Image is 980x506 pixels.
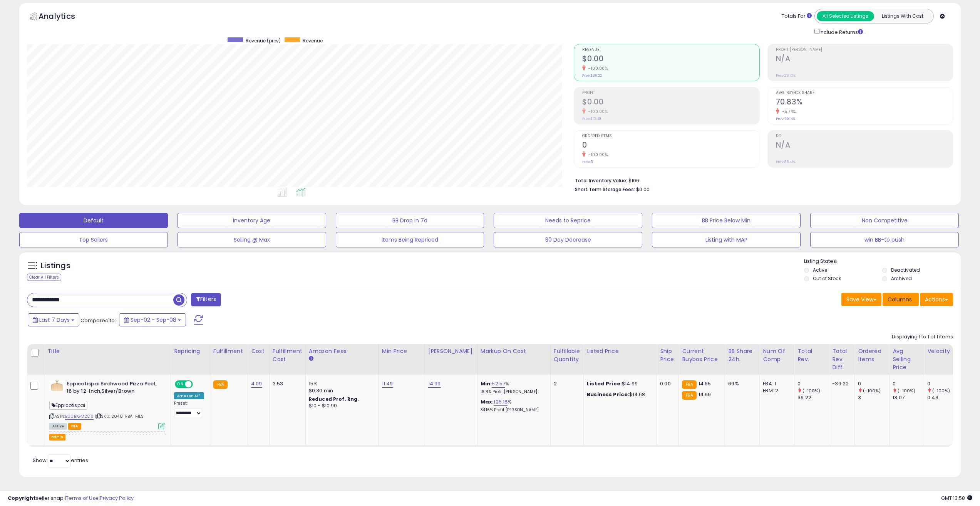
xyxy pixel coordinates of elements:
[481,398,494,405] b: Max:
[336,213,484,228] button: BB Drop in 7d
[27,274,61,281] div: Clear All Filters
[587,380,651,387] div: $14.99
[41,261,70,271] h5: Listings
[66,494,99,502] a: Terms of Use
[100,494,134,502] a: Privacy Policy
[582,116,601,121] small: Prev: $10.48
[8,495,134,502] div: seller snap | |
[33,457,88,464] span: Show: entries
[797,380,829,387] div: 0
[797,347,826,363] div: Total Rev.
[782,13,812,20] div: Totals For
[49,434,65,440] button: admin
[47,347,168,355] div: Title
[797,394,829,401] div: 39.22
[309,380,373,387] div: 15%
[428,380,441,388] a: 14.99
[682,391,696,400] small: FBA
[309,355,313,362] small: Amazon Fees.
[309,396,359,402] b: Reduced Prof. Rng.
[802,388,820,394] small: (-100%)
[586,109,608,114] small: -100.00%
[586,66,608,71] small: -100.00%
[941,494,972,502] span: 2025-09-16 13:58 GMT
[587,391,651,398] div: $14.68
[309,387,373,394] div: $0.30 min
[575,177,627,184] b: Total Inventory Value:
[699,380,711,387] span: 14.65
[892,333,953,341] div: Displaying 1 to 1 of 1 items
[841,293,881,306] button: Save View
[920,293,953,306] button: Actions
[776,73,796,78] small: Prev: 26.72%
[636,186,650,193] span: $0.00
[273,347,302,363] div: Fulfillment Cost
[763,380,788,387] div: FBA: 1
[174,347,207,355] div: Repricing
[776,91,953,95] span: Avg. Buybox Share
[49,423,67,430] span: All listings currently available for purchase on Amazon
[804,258,961,265] p: Listing States:
[652,213,801,228] button: BB Price Below Min
[883,293,919,306] button: Columns
[178,232,326,247] button: Selling @ Max
[19,213,168,228] button: Default
[776,141,953,151] h2: N/A
[809,27,872,36] div: Include Returns
[776,54,953,65] h2: N/A
[582,98,759,108] h2: $0.00
[682,347,722,363] div: Current Buybox Price
[891,267,920,273] label: Deactivated
[428,347,474,355] div: [PERSON_NAME]
[858,347,886,363] div: Ordered Items
[273,380,300,387] div: 3.53
[176,381,185,388] span: ON
[728,380,754,387] div: 69%
[776,48,953,52] span: Profit [PERSON_NAME]
[575,175,947,185] li: $106
[891,275,912,282] label: Archived
[932,388,950,394] small: (-100%)
[652,232,801,247] button: Listing with MAP
[80,317,116,324] span: Compared to:
[660,380,673,387] div: 0.00
[863,388,881,394] small: (-100%)
[699,391,711,398] span: 14.99
[763,387,788,394] div: FBM: 2
[776,134,953,138] span: ROI
[763,347,791,363] div: Num of Comp.
[481,389,544,395] p: 18.71% Profit [PERSON_NAME]
[477,344,550,375] th: The percentage added to the cost of goods (COGS) that forms the calculator for Min & Max prices.
[858,380,889,387] div: 0
[582,91,759,95] span: Profit
[893,347,921,372] div: Avg Selling Price
[927,347,955,355] div: Velocity
[481,380,492,387] b: Min:
[382,380,393,388] a: 11.49
[174,392,204,399] div: Amazon AI *
[858,394,889,401] div: 3
[19,232,168,247] button: Top Sellers
[481,398,544,413] div: %
[810,232,959,247] button: win BB-to push
[28,313,79,326] button: Last 7 Days
[494,232,642,247] button: 30 Day Decrease
[213,347,245,355] div: Fulfillment
[582,48,759,52] span: Revenue
[874,11,931,21] button: Listings With Cost
[586,152,608,158] small: -100.00%
[813,275,841,282] label: Out of Stock
[817,11,874,21] button: All Selected Listings
[893,380,924,387] div: 0
[303,37,323,44] span: Revenue
[191,293,221,306] button: Filters
[336,232,484,247] button: Items Being Repriced
[587,380,622,387] b: Listed Price:
[893,394,924,401] div: 13.07
[49,380,65,391] img: 31rN+ou2UmL._SL40_.jpg
[213,380,228,389] small: FBA
[810,213,959,228] button: Non Competitive
[779,109,796,114] small: -5.74%
[587,347,653,355] div: Listed Price
[575,186,635,193] b: Short Term Storage Fees:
